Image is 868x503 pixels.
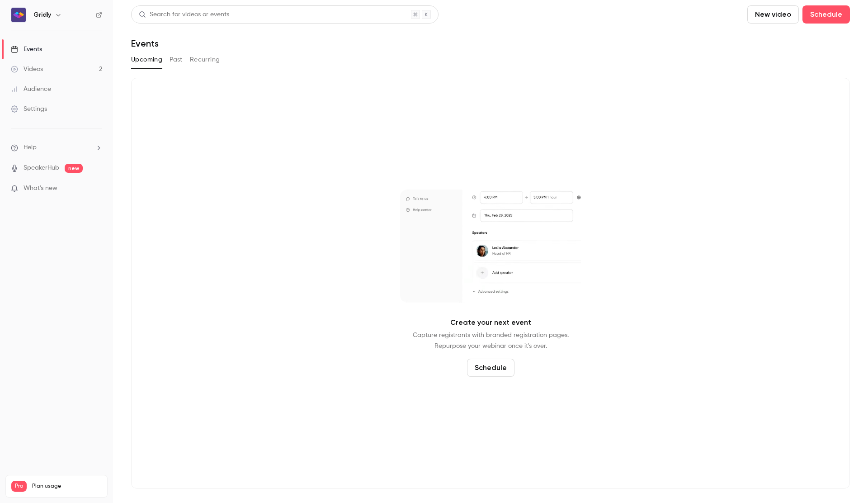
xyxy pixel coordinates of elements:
img: tab_domain_overview_orange.svg [24,52,32,60]
button: Schedule [802,5,850,24]
span: Pro [11,481,27,492]
div: Settings [11,104,47,114]
div: Events [11,45,42,54]
div: Videos [11,65,43,74]
div: v 4.0.25 [25,14,44,22]
button: Upcoming [131,52,162,67]
a: SpeakerHub [24,163,59,173]
span: new [65,164,83,173]
p: Create your next event [450,317,531,328]
div: Domain: [DOMAIN_NAME] [24,24,99,31]
div: Search for videos or events [139,10,229,19]
button: New video [747,5,799,24]
img: logo_orange.svg [14,14,22,22]
h1: Events [131,38,159,49]
img: website_grey.svg [14,24,22,31]
div: Audience [11,85,51,94]
div: Domain Overview [34,53,81,59]
button: Past [170,52,183,67]
img: Gridly [11,8,26,22]
h6: Gridly [33,10,51,19]
p: Capture registrants with branded registration pages. Repurpose your webinar once it's over. [413,330,569,351]
img: tab_keywords_by_traffic_grey.svg [90,52,97,60]
button: Schedule [467,359,514,377]
span: Plan usage [32,483,102,490]
span: Help [24,143,37,152]
button: Recurring [190,52,220,67]
span: What's new [24,184,57,193]
li: help-dropdown-opener [11,143,102,152]
iframe: Noticeable Trigger [91,185,102,193]
div: Keywords by Traffic [100,53,152,59]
